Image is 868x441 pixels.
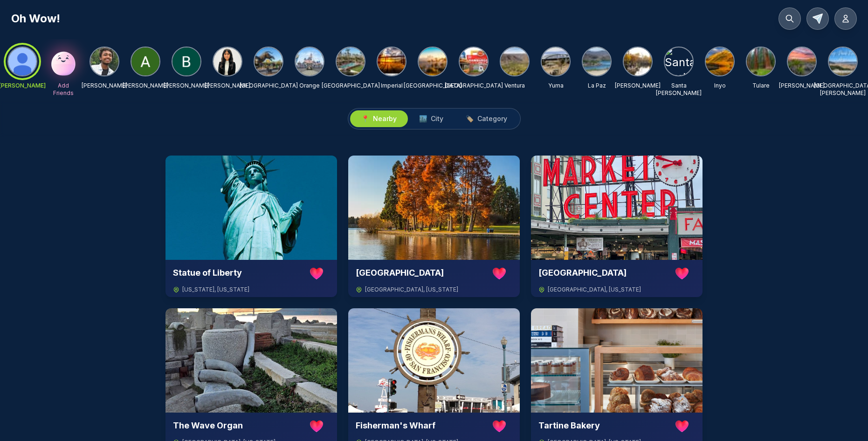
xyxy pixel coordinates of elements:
img: Clark [788,47,816,75]
p: [PERSON_NAME] [615,82,661,89]
h3: The Wave Organ [173,419,303,432]
p: Santa [PERSON_NAME] [656,82,702,97]
img: Tulare [747,47,775,75]
p: [PERSON_NAME] [779,82,825,89]
span: [GEOGRAPHIC_DATA] , [US_STATE] [548,286,641,293]
button: 🏷️Category [455,110,518,127]
p: Inyo [714,82,726,89]
span: Nearby [373,114,397,123]
img: Kern [624,47,652,75]
p: [GEOGRAPHIC_DATA] [445,82,503,89]
p: Add Friends [48,82,78,97]
img: Tartine Bakery [531,308,703,413]
img: NIKHIL AGARWAL [90,47,118,75]
img: Fisherman's Wharf [348,308,520,413]
img: San Bernardino [460,47,488,75]
p: Orange [299,82,320,89]
img: Imperial [378,47,406,75]
img: Brendan Delumpa [172,47,200,75]
img: Los Angeles [419,47,447,75]
img: San Luis Obispo [829,47,857,75]
p: [GEOGRAPHIC_DATA] [404,82,462,89]
img: Riverside [337,47,365,75]
img: Ventura [501,47,529,75]
p: Imperial [381,82,403,89]
span: [US_STATE] , [US_STATE] [182,286,249,293]
p: [PERSON_NAME] [123,82,168,89]
button: 📍Nearby [350,110,408,127]
p: [PERSON_NAME] [205,82,250,89]
span: 📍 [361,114,369,123]
h3: Statue of Liberty [173,266,303,279]
img: Yuma [542,47,570,75]
span: City [431,114,443,123]
img: KHUSHI KASTURIYA [214,47,241,75]
h3: Tartine Bakery [538,419,669,432]
span: 🏷️ [466,114,474,123]
p: Yuma [548,82,564,89]
img: Santa Barbara [665,47,693,75]
img: The Wave Organ [165,308,337,413]
img: San Diego [255,47,282,75]
img: La Paz [583,47,611,75]
img: Inyo [706,47,734,75]
p: [PERSON_NAME] [82,82,127,89]
img: Anna Miller [131,47,159,75]
img: Green Lake Park [348,156,520,260]
p: [PERSON_NAME] [164,82,209,89]
p: [GEOGRAPHIC_DATA] [240,82,298,89]
h3: [GEOGRAPHIC_DATA] [538,266,669,279]
img: Add Friends [48,47,78,76]
span: [GEOGRAPHIC_DATA] , [US_STATE] [365,286,458,293]
p: Tulare [752,82,770,89]
img: Orange [296,47,324,75]
h3: Fisherman's Wharf [356,419,486,432]
span: Category [477,114,507,123]
h1: Oh Wow! [11,11,60,26]
img: Pike Place Market [531,156,703,260]
img: Statue of Liberty [165,156,337,260]
span: 🏙️ [419,114,427,123]
p: [GEOGRAPHIC_DATA] [322,82,380,89]
p: Ventura [504,82,525,89]
p: La Paz [588,82,606,89]
button: 🏙️City [408,110,455,127]
h3: [GEOGRAPHIC_DATA] [356,266,486,279]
